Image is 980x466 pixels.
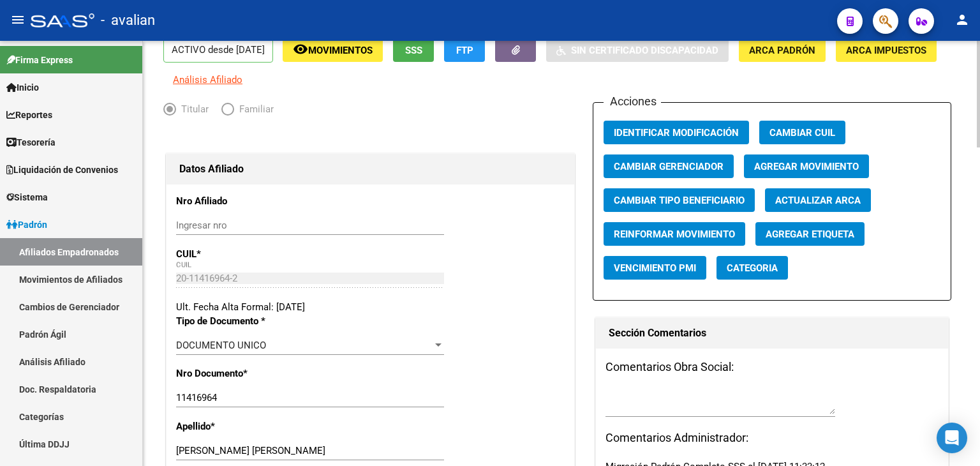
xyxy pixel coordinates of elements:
span: Reinformar Movimiento [614,229,735,240]
p: Tipo de Documento * [176,314,293,328]
button: Agregar Etiqueta [755,222,865,246]
h1: Sección Comentarios [609,323,935,343]
span: Sistema [6,190,48,204]
span: FTP [456,45,473,56]
span: Análisis Afiliado [173,74,242,86]
h1: Datos Afiliado [179,159,561,179]
span: Sin Certificado Discapacidad [571,45,718,56]
button: Cambiar Tipo Beneficiario [604,188,755,212]
span: - avalian [101,6,155,34]
span: Familiar [234,102,274,116]
p: Nro Documento [176,366,293,380]
span: Movimientos [308,45,373,56]
button: FTP [444,38,485,62]
span: Cambiar Tipo Beneficiario [614,195,745,206]
mat-icon: remove_red_eye [293,41,308,57]
span: SSS [405,45,422,56]
button: Cambiar CUIL [759,121,845,144]
span: DOCUMENTO UNICO [176,340,266,351]
span: ARCA Impuestos [846,45,926,56]
h3: Acciones [604,93,661,110]
mat-icon: person [954,12,970,27]
button: ARCA Impuestos [836,38,937,62]
span: Vencimiento PMI [614,262,696,274]
span: Reportes [6,108,52,122]
button: Actualizar ARCA [765,188,871,212]
span: ARCA Padrón [749,45,815,56]
button: Categoria [716,256,788,280]
span: Actualizar ARCA [775,195,861,206]
span: Identificar Modificación [614,127,739,139]
div: Ult. Fecha Alta Formal: [DATE] [176,300,565,314]
div: Open Intercom Messenger [937,423,967,453]
mat-radio-group: Elija una opción [163,106,286,117]
span: Cambiar CUIL [769,127,835,139]
button: Sin Certificado Discapacidad [546,38,729,62]
button: Cambiar Gerenciador [604,154,734,178]
button: Vencimiento PMI [604,256,706,280]
span: Agregar Etiqueta [766,229,854,240]
p: CUIL [176,247,293,261]
span: Titular [176,102,209,116]
p: Nro Afiliado [176,194,293,208]
button: Identificar Modificación [604,121,749,144]
span: Categoria [727,262,778,274]
h3: Comentarios Administrador: [605,429,939,447]
span: Liquidación de Convenios [6,163,118,177]
span: Firma Express [6,53,73,67]
span: Inicio [6,80,39,94]
h3: Comentarios Obra Social: [605,358,939,376]
span: Cambiar Gerenciador [614,161,724,172]
span: Padrón [6,218,47,232]
p: ACTIVO desde [DATE] [163,38,273,63]
button: Reinformar Movimiento [604,222,745,246]
button: SSS [393,38,434,62]
button: Movimientos [283,38,383,62]
p: Apellido [176,419,293,433]
mat-icon: menu [10,12,26,27]
button: Agregar Movimiento [744,154,869,178]
span: Agregar Movimiento [754,161,859,172]
button: ARCA Padrón [739,38,826,62]
span: Tesorería [6,135,56,149]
